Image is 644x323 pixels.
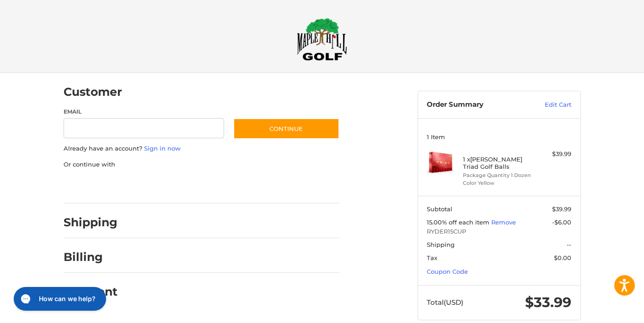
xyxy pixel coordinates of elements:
span: $39.99 [552,205,571,213]
a: Coupon Code [427,268,468,275]
span: 15.00% off each item [427,219,491,226]
div: $39.99 [535,150,571,159]
img: Maple Hill Golf [297,18,347,61]
label: Email [64,108,225,116]
li: Package Quantity 1 Dozen [463,172,533,179]
p: Or continue with [64,160,339,169]
iframe: Gorgias live chat messenger [9,284,109,314]
span: Tax [427,254,437,261]
a: Sign in now [144,145,181,152]
iframe: PayPal-paylater [138,178,207,194]
p: Already have an account? [64,144,339,153]
span: -$6.00 [552,219,571,226]
span: Shipping [427,241,455,248]
h2: Billing [64,250,117,264]
a: Edit Cart [525,100,571,109]
h3: 1 Item [427,133,571,141]
a: Remove [491,219,516,226]
h2: Shipping [64,215,118,229]
h2: Customer [64,85,122,99]
li: Color Yellow [463,179,533,187]
h3: Order Summary [427,100,525,109]
button: Continue [233,118,339,139]
iframe: PayPal-venmo [215,178,284,194]
span: $0.00 [554,254,571,261]
iframe: PayPal-paypal [60,178,129,194]
h4: 1 x [PERSON_NAME] Triad Golf Balls [463,156,533,171]
span: RYDER15CUP [427,227,571,236]
span: -- [567,241,571,248]
span: Subtotal [427,205,452,213]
